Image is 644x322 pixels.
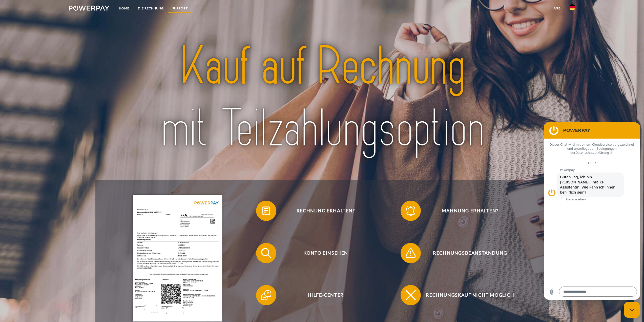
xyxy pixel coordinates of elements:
[404,289,417,301] img: qb_close.svg
[624,302,640,318] iframe: Schaltfläche zum Öffnen des Messaging-Fensters; Konversation läuft
[401,243,532,263] button: Rechnungsbeanstandung
[256,243,388,263] button: Konto einsehen
[256,285,388,305] button: Hilfe-Center
[260,247,273,259] img: qb_search.svg
[401,201,532,221] button: Mahnung erhalten?
[260,204,273,217] img: qb_bill.svg
[404,247,417,259] img: qb_warning.svg
[260,289,273,301] img: qb_help.svg
[168,4,192,13] a: SUPPORT
[264,285,388,305] span: Hilfe-Center
[544,122,640,300] iframe: Messaging-Fenster
[122,32,523,163] img: title-powerpay_de.svg
[69,6,110,11] img: logo-powerpay-white.svg
[404,204,417,217] img: qb_bell.svg
[408,201,532,221] span: Mahnung erhalten?
[115,4,134,13] a: Home
[408,285,532,305] span: Rechnungskauf nicht möglich
[256,201,388,221] button: Rechnung erhalten?
[569,4,575,10] img: de
[264,243,388,263] span: Konto einsehen
[408,243,532,263] span: Rechnungsbeanstandung
[134,4,168,13] a: DIE RECHNUNG
[264,201,388,221] span: Rechnung erhalten?
[549,4,565,13] a: agb
[401,285,532,305] button: Rechnungskauf nicht möglich
[133,195,222,321] img: single_invoice_powerpay_de.jpg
